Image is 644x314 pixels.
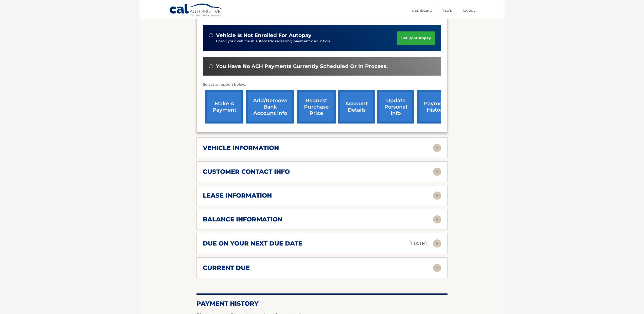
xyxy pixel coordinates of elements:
[246,90,294,124] a: Add/Remove bank account info
[417,90,455,124] a: payment history
[203,264,250,272] h2: current due
[203,168,290,176] h2: customer contact info
[463,6,475,14] a: Logout
[409,239,427,248] p: [DATE]
[169,3,222,18] a: Cal Automotive
[397,31,435,45] a: set up autopay
[203,240,302,247] h2: due on your next due date
[209,33,213,37] img: alert-white.svg
[209,64,213,68] img: alert-white.svg
[433,168,441,176] img: accordion-rest.svg
[433,191,441,200] img: accordion-rest.svg
[443,6,452,14] a: FAQ's
[196,300,448,307] h2: Payment History
[216,39,397,44] p: Enroll your vehicle in automatic recurring payment deduction.
[216,32,311,39] span: vehicle is not enrolled for autopay
[216,63,388,69] span: You have no ACH payments currently scheduled or in process.
[433,239,441,248] img: accordion-rest.svg
[297,90,336,124] a: request purchase price
[377,90,414,124] a: update personal info
[338,90,375,124] a: account details
[412,6,432,14] a: Dashboard
[433,264,441,272] img: accordion-rest.svg
[205,90,243,124] a: make a payment
[203,216,282,223] h2: balance information
[203,82,441,88] p: Select an option below:
[433,144,441,152] img: accordion-rest.svg
[203,192,272,199] h2: lease information
[433,215,441,223] img: accordion-rest.svg
[203,144,279,152] h2: vehicle information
